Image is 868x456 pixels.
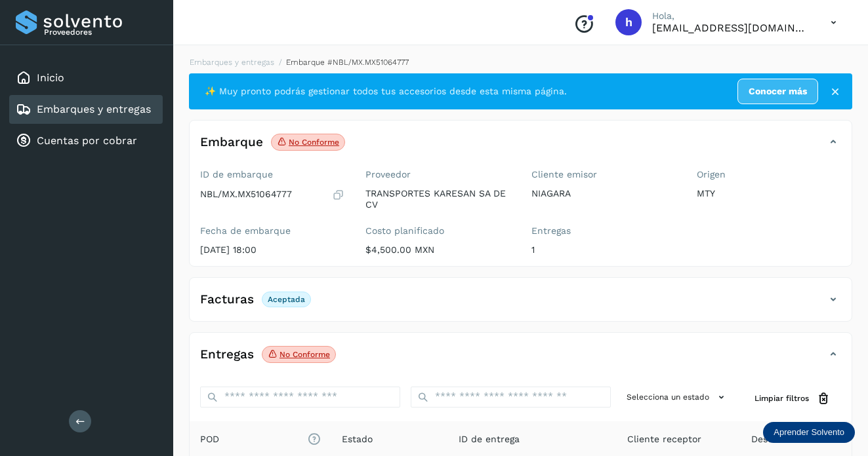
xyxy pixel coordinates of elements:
a: Embarques y entregas [190,58,274,67]
a: Conocer más [737,79,818,104]
p: MTY [697,188,841,199]
button: Limpiar filtros [744,387,841,411]
span: Estado [342,432,373,446]
p: TRANSPORTES KARESAN SA DE CV [365,188,510,210]
p: hpichardo@karesan.com.mx [652,22,810,34]
p: Aceptada [268,295,305,304]
div: Embarques y entregas [9,95,163,124]
span: Destino [751,432,785,446]
span: ✨ Muy pronto podrás gestionar todos tus accesorios desde esta misma página. [205,85,567,98]
p: [DATE] 18:00 [200,244,344,256]
label: Entregas [531,225,676,237]
p: Hola, [652,10,810,22]
span: Cliente receptor [627,432,701,446]
div: Aprender Solvento [763,422,855,443]
label: ID de embarque [200,169,344,180]
span: Limpiar filtros [754,392,809,404]
h4: Embarque [200,135,263,150]
p: No conforme [289,138,339,147]
label: Proveedor [365,169,510,180]
div: FacturasAceptada [190,288,852,321]
div: EmbarqueNo conforme [190,131,852,164]
label: Origen [697,169,841,180]
button: Selecciona un estado [621,387,734,408]
span: ID de entrega [459,432,520,446]
div: EntregasNo conforme [190,343,852,376]
p: $4,500.00 MXN [365,244,510,256]
a: Cuentas por cobrar [37,134,137,147]
span: Embarque #NBL/MX.MX51064777 [286,58,409,67]
span: POD [200,432,321,446]
label: Costo planificado [365,225,510,237]
h4: Entregas [200,347,254,362]
nav: breadcrumb [189,56,852,68]
p: 1 [531,244,676,256]
p: NBL/MX.MX51064777 [200,189,292,200]
label: Fecha de embarque [200,225,344,237]
p: Proveedores [44,28,157,37]
p: NIAGARA [531,188,676,199]
a: Inicio [37,71,64,84]
p: Aprender Solvento [774,427,844,438]
a: Embarques y entregas [37,103,151,115]
p: No conforme [279,350,330,359]
div: Cuentas por cobrar [9,126,163,155]
label: Cliente emisor [531,169,676,180]
div: Inicio [9,64,163,92]
h4: Facturas [200,292,254,307]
